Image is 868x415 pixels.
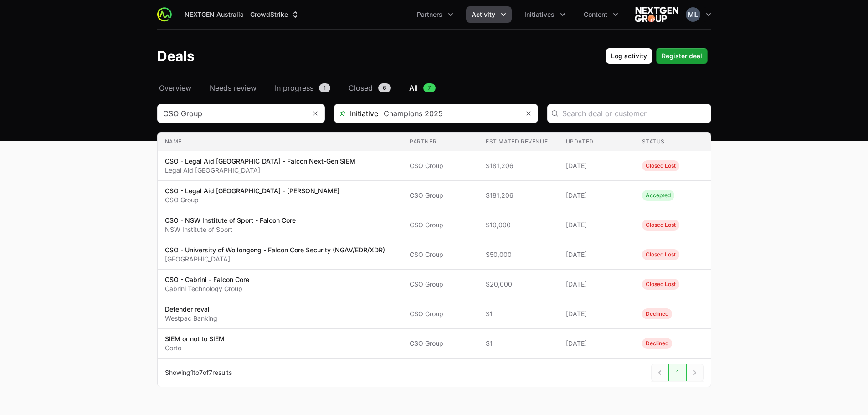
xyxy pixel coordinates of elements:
p: SIEM or not to SIEM [165,334,225,343]
a: Overview [157,82,193,93]
span: [DATE] [566,191,627,200]
button: Remove [306,104,324,123]
th: Updated [559,133,635,151]
span: Content [584,10,607,19]
span: $50,000 [486,250,551,259]
a: Needs review [208,82,258,93]
span: [DATE] [566,280,627,289]
p: Showing to of results [165,368,232,377]
span: Activity [472,10,495,19]
button: Remove [519,104,538,123]
span: [DATE] [566,220,627,230]
p: CSO - Legal Aid [GEOGRAPHIC_DATA] - Falcon Next-Gen SIEM [165,157,355,166]
div: Content menu [578,6,624,23]
span: Needs review [210,82,257,93]
span: Closed [349,82,373,93]
div: Initiatives menu [519,6,571,23]
p: CSO - University of Wollongong - Falcon Core Security (NGAV/EDR/XDR) [165,246,385,255]
p: [GEOGRAPHIC_DATA] [165,255,385,264]
button: Partners [411,6,459,23]
span: [DATE] [566,250,627,259]
span: 7 [423,83,436,92]
p: Cabrini Technology Group [165,284,249,293]
div: Primary actions [606,48,708,64]
div: Supplier switch menu [179,6,305,23]
a: Closed6 [347,82,393,93]
span: CSO Group [410,339,471,348]
span: $10,000 [486,220,551,230]
p: NSW Institute of Sport [165,225,296,234]
span: 1 [319,83,330,92]
span: CSO Group [410,280,471,289]
p: Corto [165,343,225,353]
span: Initiative [334,108,378,119]
button: Log activity [606,48,652,64]
span: Initiatives [524,10,555,19]
input: Search partner [158,104,306,123]
div: Main navigation [172,6,624,23]
span: Partners [417,10,442,19]
p: CSO - NSW Institute of Sport - Falcon Core [165,216,296,225]
span: In progress [275,82,313,93]
button: Activity [466,6,512,23]
button: Content [578,6,624,23]
span: CSO Group [410,250,471,259]
span: 6 [378,83,391,92]
a: All7 [407,82,437,93]
span: CSO Group [410,161,471,170]
p: CSO - Legal Aid [GEOGRAPHIC_DATA] - [PERSON_NAME] [165,186,339,195]
a: In progress1 [273,82,332,93]
span: Overview [159,82,191,93]
button: NEXTGEN Australia - CrowdStrike [179,6,305,23]
span: Register deal [662,51,702,61]
div: Activity menu [466,6,512,23]
span: 1 [668,364,687,381]
span: All [409,82,418,93]
button: Register deal [656,48,708,64]
span: 1 [190,369,193,376]
input: Search deal or customer [562,108,705,119]
span: Log activity [611,51,647,61]
input: Search initiatives [378,104,519,123]
h1: Deals [157,48,195,64]
span: 7 [209,369,212,376]
nav: Deals navigation [157,82,711,93]
img: Mustafa Larki [686,7,700,22]
th: Estimated revenue [478,133,559,151]
th: Partner [402,133,478,151]
p: Defender reval [165,305,217,314]
span: [DATE] [566,161,627,170]
span: $181,206 [486,161,551,170]
span: CSO Group [410,220,471,230]
p: CSO Group [165,195,339,205]
span: $20,000 [486,280,551,289]
span: $1 [486,339,551,348]
span: CSO Group [410,191,471,200]
th: Status [635,133,711,151]
p: Westpac Banking [165,314,217,323]
span: 7 [199,369,203,376]
th: Name [158,133,402,151]
p: CSO - Cabrini - Falcon Core [165,275,249,284]
button: Initiatives [519,6,571,23]
div: Partners menu [411,6,459,23]
span: CSO Group [410,309,471,318]
span: [DATE] [566,309,627,318]
p: Legal Aid [GEOGRAPHIC_DATA] [165,166,355,175]
span: $181,206 [486,191,551,200]
span: [DATE] [566,339,627,348]
img: ActivitySource [157,7,172,22]
span: $1 [486,309,551,318]
section: Deals Filters [157,104,711,387]
img: NEXTGEN Australia [635,5,678,24]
